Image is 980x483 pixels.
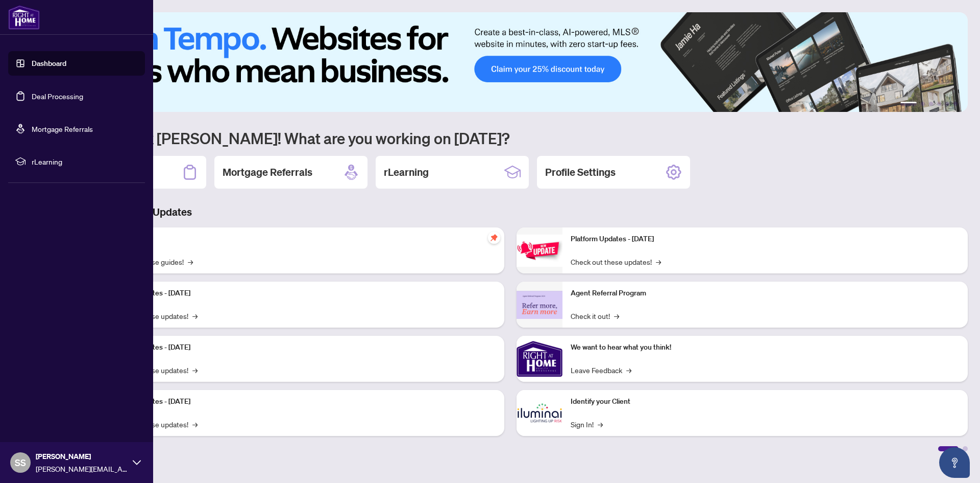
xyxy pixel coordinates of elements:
[598,419,603,430] span: →
[656,256,661,267] span: →
[53,12,968,112] img: Slide 0
[107,288,496,299] p: Platform Updates - [DATE]
[107,342,496,353] p: Platform Updates - [DATE]
[32,124,93,133] a: Mortgage Referrals
[545,165,616,179] h2: Profile Settings
[939,447,970,478] button: Open asap
[223,165,312,179] h2: Mortgage Referrals
[36,451,128,462] span: [PERSON_NAME]
[517,291,562,319] img: Agent Referral Program
[921,102,925,106] button: 2
[8,5,40,30] img: logo
[192,310,198,321] span: →
[384,165,429,179] h2: rLearning
[571,310,619,321] a: Check it out!→
[571,288,960,299] p: Agent Referral Program
[900,102,917,106] button: 1
[571,419,603,430] a: Sign In!→
[53,128,968,148] h1: Welcome back [PERSON_NAME]! What are you working on [DATE]?
[571,342,960,353] p: We want to hear what you think!
[626,364,631,376] span: →
[571,234,960,245] p: Platform Updates - [DATE]
[571,364,631,376] a: Leave Feedback→
[488,232,500,244] span: pushpin
[192,419,198,430] span: →
[32,91,83,101] a: Deal Processing
[32,156,138,167] span: rLearning
[192,364,198,376] span: →
[945,102,949,106] button: 5
[15,455,26,470] span: SS
[517,336,562,382] img: We want to hear what you think!
[517,235,562,267] img: Platform Updates - June 23, 2025
[107,396,496,407] p: Platform Updates - [DATE]
[953,102,958,106] button: 6
[614,310,619,321] span: →
[36,463,128,474] span: [PERSON_NAME][EMAIL_ADDRESS][PERSON_NAME][DOMAIN_NAME]
[107,234,496,245] p: Self-Help
[929,102,933,106] button: 3
[937,102,941,106] button: 4
[571,256,661,267] a: Check out these updates!→
[517,390,562,436] img: Identify your Client
[188,256,193,267] span: →
[571,396,960,407] p: Identify your Client
[32,59,66,68] a: Dashboard
[53,205,968,219] h3: Brokerage & Industry Updates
